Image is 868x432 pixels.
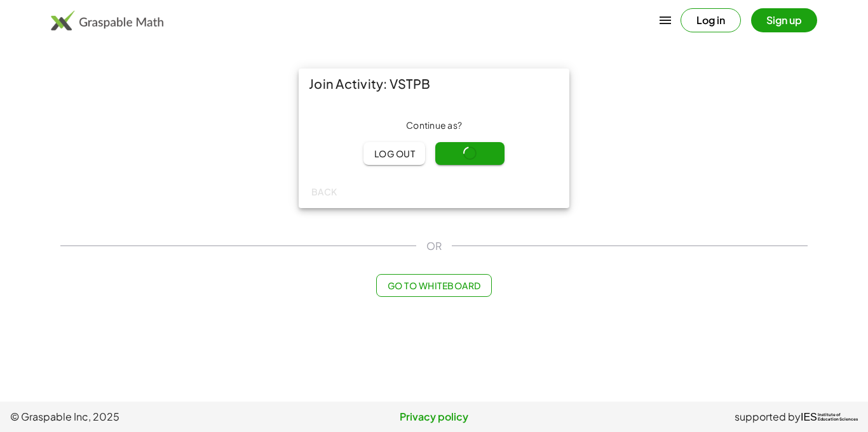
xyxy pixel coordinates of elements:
a: IESInstitute ofEducation Sciences [801,409,858,424]
span: Institute of Education Sciences [818,413,858,422]
span: IES [801,411,817,423]
span: OR [426,239,442,254]
button: Go to Whiteboard [376,274,491,297]
button: Log in [681,8,741,32]
button: Sign up [751,8,817,32]
span: © Graspable Inc, 2025 [10,409,293,424]
span: Go to Whiteboard [387,280,480,291]
span: supported by [735,409,801,424]
span: Log out [374,148,415,159]
button: Log out [363,142,425,165]
a: Privacy policy [293,409,576,424]
div: Continue as ? [309,119,559,132]
div: Join Activity: VSTPB [299,69,569,99]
